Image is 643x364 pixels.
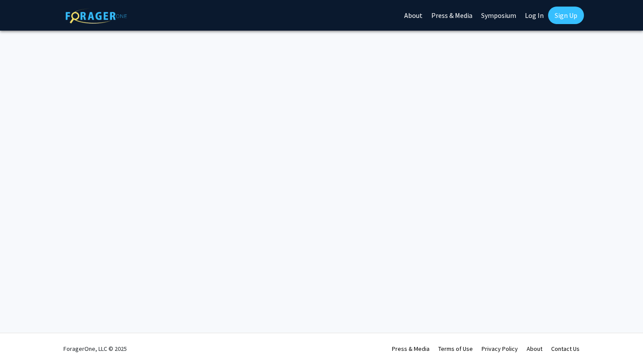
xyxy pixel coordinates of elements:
img: ForagerOne Logo [66,8,127,24]
div: ForagerOne, LLC © 2025 [63,333,127,364]
a: Terms of Use [438,345,473,353]
a: Sign Up [548,7,584,24]
a: Privacy Policy [482,345,518,353]
a: Press & Media [392,345,430,353]
a: Contact Us [551,345,580,353]
a: About [527,345,542,353]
